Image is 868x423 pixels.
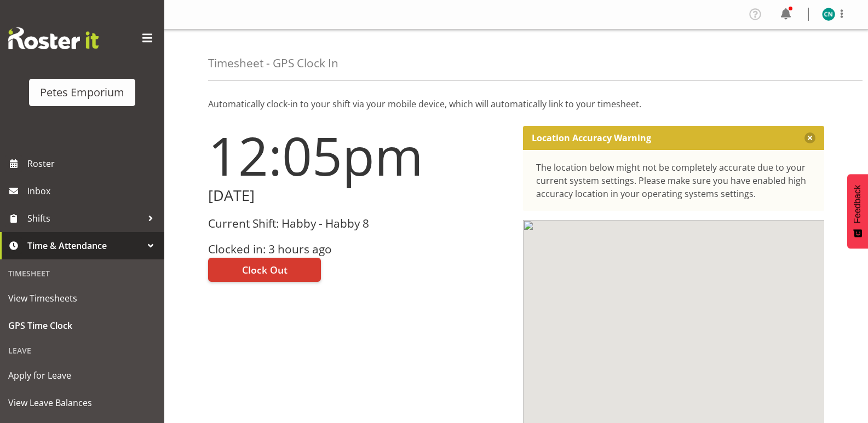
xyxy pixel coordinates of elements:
[8,317,156,334] span: GPS Time Clock
[532,132,651,143] p: Location Accuracy Warning
[853,185,863,223] span: Feedback
[27,210,142,227] span: Shifts
[208,258,321,282] button: Clock Out
[3,339,162,362] div: Leave
[208,126,510,185] h1: 12:05pm
[3,312,162,339] a: GPS Time Clock
[27,155,159,172] span: Roster
[8,367,156,384] span: Apply for Leave
[536,161,812,200] div: The location below might not be completely accurate due to your current system settings. Please m...
[208,187,510,204] h2: [DATE]
[27,183,159,199] span: Inbox
[8,395,156,411] span: View Leave Balances
[208,217,510,230] h3: Current Shift: Habby - Habby 8
[847,174,868,248] button: Feedback - Show survey
[242,263,288,277] span: Clock Out
[208,57,338,69] h4: Timesheet - GPS Clock In
[27,237,142,254] span: Time & Attendance
[804,132,815,143] button: Close message
[3,362,162,389] a: Apply for Leave
[3,389,162,416] a: View Leave Balances
[8,27,99,49] img: Rosterit website logo
[40,84,124,101] div: Petes Emporium
[208,243,510,256] h3: Clocked in: 3 hours ago
[8,290,156,306] span: View Timesheets
[208,97,824,111] p: Automatically clock-in to your shift via your mobile device, which will automatically link to you...
[3,285,162,312] a: View Timesheets
[3,262,162,285] div: Timesheet
[822,8,835,21] img: christine-neville11214.jpg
